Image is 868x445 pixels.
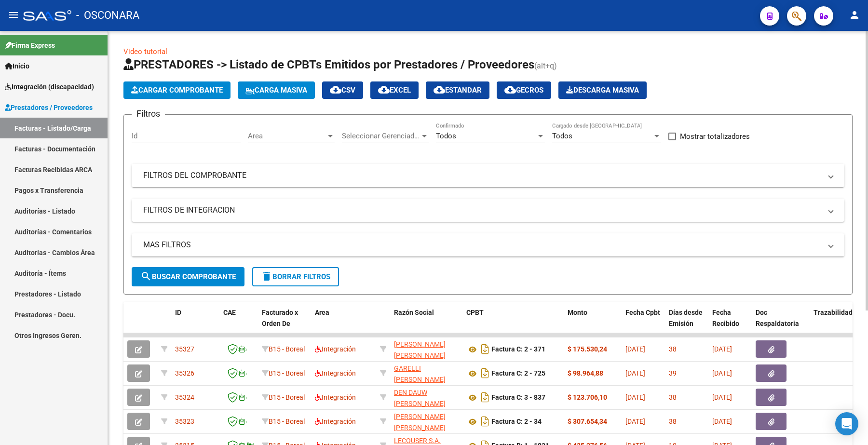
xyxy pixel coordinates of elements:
datatable-header-cell: Fecha Cpbt [622,302,665,345]
strong: $ 123.706,10 [568,393,607,401]
span: GARELLI [PERSON_NAME] [394,364,446,383]
span: [DATE] [625,369,645,377]
datatable-header-cell: ID [171,302,219,345]
datatable-header-cell: CAE [219,302,258,345]
div: Open Intercom Messenger [835,412,858,435]
datatable-header-cell: CPBT [462,302,564,345]
span: [DATE] [712,418,732,425]
span: Fecha Recibido [712,309,739,327]
span: LECOUSER S.A. [394,437,441,445]
datatable-header-cell: Monto [564,302,622,345]
datatable-header-cell: Días desde Emisión [665,302,708,345]
div: 20216115962 [394,339,459,359]
span: Estandar [434,86,482,94]
span: (alt+q) [534,61,557,70]
span: - OSCONARA [76,5,139,26]
span: Mostrar totalizadores [680,131,750,142]
mat-panel-title: FILTROS DE INTEGRACION [143,205,821,216]
span: 39 [669,369,677,377]
datatable-header-cell: Fecha Recibido [708,302,752,345]
div: 27427115823 [394,411,459,432]
span: Seleccionar Gerenciador [342,132,420,140]
span: Fecha Cpbt [625,309,660,316]
span: Inicio [5,61,29,71]
mat-panel-title: MAS FILTROS [143,240,821,250]
span: [DATE] [712,393,732,401]
div: 27326690932 [394,387,459,407]
span: CPBT [466,309,484,316]
span: B15 - Boreal [269,369,305,377]
span: DEN DAUW [PERSON_NAME] [394,389,446,407]
datatable-header-cell: Razón Social [390,302,462,345]
span: Todos [552,132,572,140]
i: Descargar documento [479,365,491,381]
span: B15 - Boreal [269,418,305,425]
strong: Factura C: 2 - 725 [491,370,545,378]
span: PRESTADORES -> Listado de CPBTs Emitidos por Prestadores / Proveedores [123,58,534,71]
span: EXCEL [378,86,411,94]
span: Facturado x Orden De [262,309,298,327]
datatable-header-cell: Doc Respaldatoria [752,302,810,345]
mat-icon: cloud_download [434,84,445,95]
span: 38 [669,393,677,401]
button: Carga Masiva [238,81,315,99]
span: CAE [223,309,236,316]
span: [DATE] [712,369,732,377]
i: Descargar documento [479,341,491,357]
i: Descargar documento [479,414,491,429]
span: Integración [315,393,356,401]
button: CSV [322,81,363,99]
mat-icon: cloud_download [330,84,341,95]
a: Video tutorial [123,47,167,56]
span: [PERSON_NAME] [PERSON_NAME] [394,413,446,432]
span: 35327 [175,345,194,353]
button: Gecros [497,81,551,99]
span: Todos [436,132,456,140]
button: Buscar Comprobante [132,267,244,286]
datatable-header-cell: Facturado x Orden De [258,302,311,345]
span: Integración [315,345,356,353]
span: Integración [315,369,356,377]
span: CSV [330,86,355,94]
strong: Factura C: 3 - 837 [491,394,545,402]
mat-icon: delete [261,270,272,282]
span: 35324 [175,393,194,401]
span: Integración (discapacidad) [5,81,94,92]
mat-icon: search [140,270,152,282]
mat-icon: menu [8,9,19,21]
span: Carga Masiva [245,86,307,94]
strong: Factura C: 2 - 34 [491,418,542,426]
h3: Filtros [132,107,165,121]
span: Area [248,132,326,140]
span: ID [175,309,181,316]
app-download-masive: Descarga masiva de comprobantes (adjuntos) [558,81,647,99]
span: [DATE] [712,345,732,353]
mat-expansion-panel-header: FILTROS DEL COMPROBANTE [132,164,844,187]
span: Area [315,309,329,316]
span: [DATE] [625,418,645,425]
span: Trazabilidad [814,309,853,316]
span: Doc Respaldatoria [756,309,799,327]
mat-expansion-panel-header: FILTROS DE INTEGRACION [132,199,844,222]
span: B15 - Boreal [269,393,305,401]
span: Borrar Filtros [261,272,330,281]
strong: $ 307.654,34 [568,418,607,425]
span: Días desde Emisión [669,309,703,327]
mat-panel-title: FILTROS DEL COMPROBANTE [143,170,821,181]
button: Borrar Filtros [252,267,339,286]
span: Firma Express [5,40,55,51]
i: Descargar documento [479,390,491,405]
div: 27223769034 [394,363,459,383]
span: Prestadores / Proveedores [5,102,93,113]
strong: Factura C: 2 - 371 [491,346,545,353]
button: Estandar [426,81,489,99]
span: 35323 [175,418,194,425]
span: Gecros [504,86,543,94]
span: 38 [669,418,677,425]
span: Integración [315,418,356,425]
mat-icon: cloud_download [378,84,390,95]
span: Descarga Masiva [566,86,639,94]
span: 38 [669,345,677,353]
span: Monto [568,309,587,316]
span: Cargar Comprobante [131,86,223,94]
